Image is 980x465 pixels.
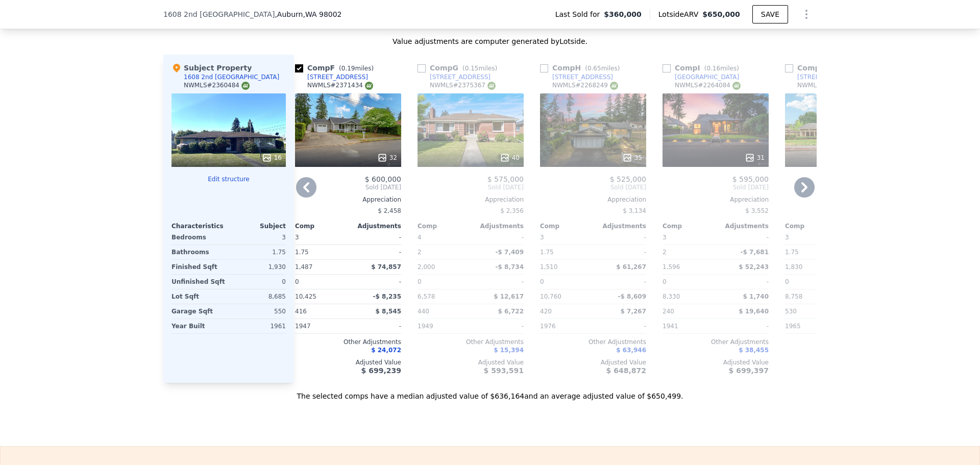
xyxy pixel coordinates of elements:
[430,81,496,90] div: NWMLS # 2375367
[473,275,524,289] div: -
[418,195,524,204] div: Appreciation
[171,175,286,183] button: Edit structure
[595,230,646,244] div: -
[700,65,743,72] span: ( miles)
[552,81,618,90] div: NWMLS # 2268249
[621,308,646,315] span: $ 7,267
[739,308,769,315] span: $ 19,640
[785,63,862,73] div: Comp J
[785,222,838,230] div: Comp
[702,10,740,18] span: $650,000
[377,153,397,163] div: 32
[540,338,646,346] div: Other Adjustments
[540,195,646,204] div: Appreciation
[663,319,714,333] div: 1941
[295,195,401,204] div: Appreciation
[745,207,769,214] span: $ 3,552
[745,153,765,163] div: 31
[718,275,769,289] div: -
[171,245,227,259] div: Bathrooms
[540,234,544,241] span: 3
[675,81,741,90] div: NWMLS # 2264084
[418,234,422,241] span: 4
[785,195,891,204] div: Appreciation
[231,230,286,244] div: 3
[587,65,601,72] span: 0.65
[785,73,858,81] a: [STREET_ADDRESS]
[171,222,229,230] div: Characteristics
[418,308,429,315] span: 440
[663,263,680,271] span: 1,596
[663,63,743,73] div: Comp I
[184,73,279,81] div: 1608 2nd [GEOGRAPHIC_DATA]
[496,263,524,271] span: -$ 8,734
[484,366,524,375] span: $ 593,591
[616,263,646,271] span: $ 61,267
[739,263,769,271] span: $ 52,243
[741,249,769,256] span: -$ 7,681
[231,275,286,289] div: 0
[540,63,624,73] div: Comp H
[718,230,769,244] div: -
[785,263,802,271] span: 1,830
[540,263,557,271] span: 1,510
[606,366,646,375] span: $ 648,872
[785,245,836,259] div: 1.75
[785,319,836,333] div: 1965
[231,319,286,333] div: 1961
[458,65,501,72] span: ( miles)
[604,9,642,19] span: $360,000
[378,207,401,214] span: $ 2,458
[663,293,680,300] span: 8,330
[552,73,613,81] div: [STREET_ADDRESS]
[295,338,401,346] div: Other Adjustments
[540,222,593,230] div: Comp
[418,278,422,285] span: 0
[663,245,714,259] div: 2
[658,9,702,19] span: Lotside ARV
[231,260,286,274] div: 1,930
[295,319,346,333] div: 1947
[241,82,250,90] img: NWMLS Logo
[743,293,769,300] span: $ 1,740
[540,319,591,333] div: 1976
[229,222,286,230] div: Subject
[171,230,227,244] div: Bedrooms
[498,308,524,315] span: $ 6,722
[365,175,401,183] span: $ 600,000
[350,230,401,244] div: -
[663,234,667,241] span: 3
[418,63,501,73] div: Comp G
[418,222,471,230] div: Comp
[371,263,401,271] span: $ 74,857
[595,245,646,259] div: -
[663,222,716,230] div: Comp
[465,65,479,72] span: 0.15
[732,175,769,183] span: $ 595,000
[303,10,341,18] span: , WA 98002
[540,278,544,285] span: 0
[663,278,667,285] span: 0
[307,73,368,81] div: [STREET_ADDRESS]
[706,65,720,72] span: 0.16
[171,260,227,274] div: Finished Sqft
[171,289,227,304] div: Lot Sqft
[231,289,286,304] div: 8,685
[540,308,552,315] span: 420
[295,63,378,73] div: Comp F
[295,358,401,366] div: Adjusted Value
[663,183,769,191] span: Sold [DATE]
[494,347,524,354] span: $ 15,394
[295,73,368,81] a: [STREET_ADDRESS]
[494,293,524,300] span: $ 12,617
[350,319,401,333] div: -
[231,245,286,259] div: 1.75
[555,9,604,19] span: Last Sold for
[473,230,524,244] div: -
[307,81,373,90] div: NWMLS # 2371434
[295,293,316,300] span: 10,425
[295,183,401,191] span: Sold [DATE]
[171,275,227,289] div: Unfinished Sqft
[335,65,378,72] span: ( miles)
[371,347,401,354] span: $ 24,072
